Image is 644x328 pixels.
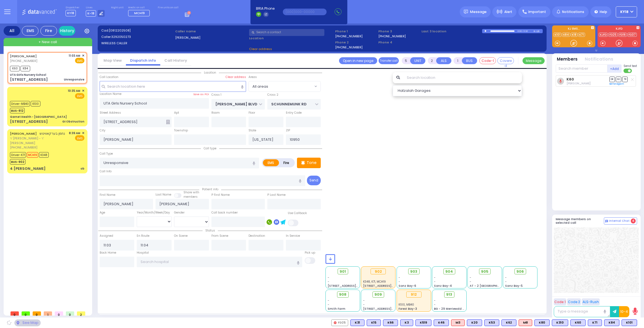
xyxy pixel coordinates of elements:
span: SO [616,77,621,82]
label: [PERSON_NAME] [175,35,247,40]
span: BG - 29 Merriewold S. [434,307,465,311]
div: K62 [501,319,516,326]
span: - [505,280,507,284]
label: From Scene [211,234,228,238]
span: - [328,303,329,307]
a: K84 [562,33,570,37]
label: Fire [279,159,294,166]
label: Back Home [100,251,116,255]
span: Phone 1 [335,29,376,34]
button: UNIT [410,57,425,64]
a: Call History [160,58,191,63]
span: - [399,280,400,284]
p: Tone [307,160,317,166]
a: Map View [99,58,126,63]
span: KY18 [66,10,76,16]
label: Last 3 location [421,29,482,34]
span: - [434,275,436,280]
span: - [505,275,507,280]
img: comment-alt.png [605,220,608,223]
div: K101 [622,319,637,326]
label: Destination [249,234,265,238]
span: MCH19 [27,152,38,158]
span: 0 [66,311,74,316]
span: Shmiel Hoffman [567,81,591,85]
span: 10:35 AM [68,89,80,93]
span: [PHONE_NUMBER] [10,59,37,63]
span: - [434,280,436,284]
a: History [59,26,75,36]
span: EMS [75,93,84,99]
span: Other building occupants [166,120,170,124]
div: 902 [371,269,386,275]
span: [STREET_ADDRESS][PERSON_NAME] [363,284,415,288]
span: - [434,298,436,303]
span: 0 [55,311,63,316]
span: ✕ [82,88,84,93]
label: Caller: [101,35,173,39]
label: State [249,128,256,133]
span: Phone 4 [378,40,420,45]
span: - [328,298,329,303]
span: Send text [624,64,637,68]
div: Year/Month/Week/Day [137,210,172,215]
input: Search hospital [137,257,302,267]
div: All [4,26,20,36]
div: BLS [552,319,568,326]
span: DR [609,77,615,82]
span: Sanz Bay-5 [505,284,523,288]
a: Send again [609,82,624,85]
div: 0:32 [523,28,528,34]
span: K348 [39,152,49,158]
input: Search member [556,64,607,73]
button: Send [307,176,321,185]
label: City [100,128,105,133]
div: K84 [604,319,619,326]
span: Driver-MB40 [10,101,30,106]
input: Search location here [100,81,246,92]
span: [STREET_ADDRESS][PERSON_NAME] [328,284,380,288]
a: FD16 [618,33,627,37]
div: BLS [467,319,482,326]
label: Age [100,210,105,215]
label: Entry Code [286,111,302,115]
span: BUS-902 [10,159,25,165]
label: Township [174,128,188,133]
span: 11:03 AM [69,54,80,58]
span: 1 [44,311,52,316]
div: EMS [22,26,38,36]
div: Fire [40,26,57,36]
button: Code-1 [479,57,496,64]
span: - [328,280,329,284]
div: BLS [367,319,381,326]
label: KJ EMS... [552,27,595,31]
input: Search location [403,72,522,83]
div: Unresponsive [64,77,84,82]
span: 913 [446,292,452,297]
span: 8:39 AM [69,131,80,135]
span: 901 [340,269,346,274]
span: 0 [22,311,30,316]
div: See map [14,319,40,326]
span: All areas [252,84,268,89]
a: [PERSON_NAME] [10,54,37,58]
input: Search a contact [249,29,324,36]
span: - [470,280,471,284]
div: BLS [534,319,550,326]
span: - [470,275,471,280]
span: Smith Farm [328,307,345,311]
div: 4 [PERSON_NAME] [10,166,46,171]
label: In Service [286,234,300,238]
div: K71 [588,319,602,326]
button: KY18 [616,6,637,17]
div: [STREET_ADDRESS] [10,77,48,82]
span: K348, K71, MCH19 [363,280,386,284]
span: 905 [481,269,488,274]
div: UTA Girls Nursery School [10,73,46,77]
span: K100 [31,101,40,106]
label: EMS [263,159,279,166]
div: BLS [501,319,516,326]
label: Caller name [175,29,247,34]
label: En Route [137,234,149,238]
div: BLS [484,319,499,326]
